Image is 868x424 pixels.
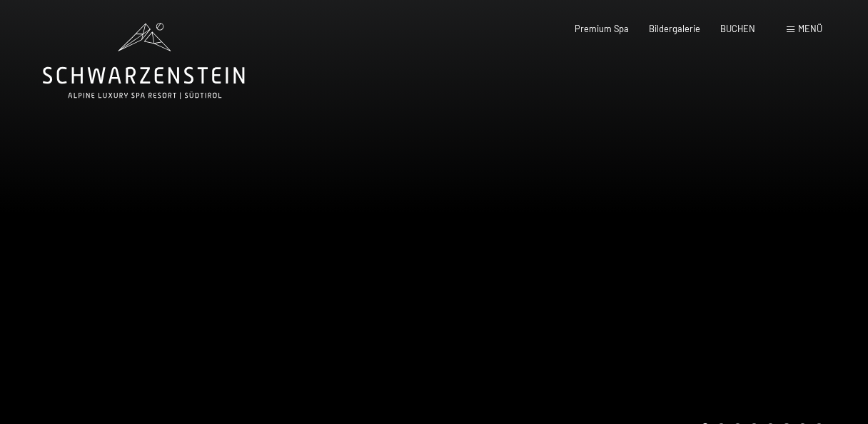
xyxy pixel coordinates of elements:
[798,23,822,34] span: Menü
[649,23,700,34] a: Bildergalerie
[575,23,629,34] a: Premium Spa
[720,23,755,34] a: BUCHEN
